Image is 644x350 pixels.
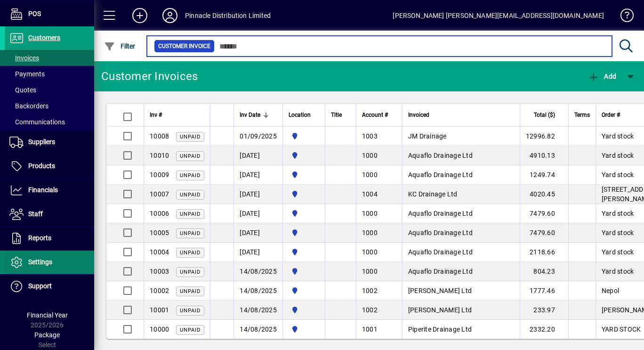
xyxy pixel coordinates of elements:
span: 1000 [362,229,378,236]
span: POS [28,10,41,17]
td: 7479.60 [520,223,568,243]
span: Aquaflo Drainage Ltd [408,229,473,236]
span: 1000 [362,248,378,256]
a: Payments [5,66,94,82]
span: 10003 [150,268,169,275]
span: 1002 [362,287,378,294]
span: Add [588,73,616,80]
span: 1000 [362,210,378,217]
td: 2332.20 [520,320,568,339]
span: Canterbury [289,285,319,296]
td: 4910.13 [520,146,568,165]
span: Aquaflo Drainage Ltd [408,248,473,256]
div: [PERSON_NAME] [PERSON_NAME][EMAIL_ADDRESS][DOMAIN_NAME] [393,8,604,23]
button: Filter [102,38,138,55]
span: 10010 [150,152,169,159]
div: Total ($) [526,110,563,120]
div: Invoiced [408,110,514,120]
span: Filter [104,42,136,50]
span: Canterbury [289,247,319,257]
td: [DATE] [233,243,282,262]
td: 12996.82 [520,127,568,146]
span: 10002 [150,287,169,294]
span: Yard stock [602,171,634,179]
a: Support [5,275,94,298]
span: Canterbury [289,208,319,219]
td: 4020.45 [520,185,568,204]
span: 10008 [150,132,169,140]
span: Payments [9,70,45,78]
span: Support [28,282,52,290]
td: [DATE] [233,146,282,165]
td: 14/08/2025 [233,281,282,301]
span: Canterbury [289,324,319,334]
span: Aquaflo Drainage Ltd [408,171,473,179]
span: Communications [9,118,65,126]
span: Unpaid [180,153,201,159]
span: Unpaid [180,192,201,198]
div: Inv # [150,110,204,120]
span: Aquaflo Drainage Ltd [408,268,473,275]
span: Title [331,110,342,120]
a: Knowledge Base [613,2,632,33]
a: Quotes [5,82,94,98]
button: Add [125,7,155,24]
span: Unpaid [180,269,201,275]
span: 10000 [150,326,169,333]
span: Aquaflo Drainage Ltd [408,152,473,159]
span: Order # [602,110,620,120]
span: Unpaid [180,134,201,140]
td: 7479.60 [520,204,568,223]
span: YARD STOCK [602,326,641,333]
span: Financials [28,186,58,194]
span: 10005 [150,229,169,236]
td: 1249.74 [520,165,568,185]
span: Account # [362,110,388,120]
a: Invoices [5,50,94,66]
div: Location [289,110,319,120]
span: 1000 [362,268,378,275]
a: Staff [5,203,94,226]
span: [PERSON_NAME] Ltd [408,306,472,314]
span: Unpaid [180,288,201,294]
div: Customer Invoices [101,69,198,84]
div: Inv Date [240,110,277,120]
span: Customers [28,34,60,41]
span: Invoices [9,54,39,62]
span: JM Drainage [408,132,447,140]
span: Settings [28,258,52,266]
span: Unpaid [180,230,201,236]
span: Unpaid [180,308,201,314]
span: Piperite Drainage Ltd [408,326,472,333]
span: Location [289,110,311,120]
td: [DATE] [233,165,282,185]
td: 804.23 [520,262,568,281]
span: Package [34,331,60,339]
span: Reports [28,234,51,242]
span: Canterbury [289,228,319,238]
span: 10006 [150,210,169,217]
a: Backorders [5,98,94,114]
span: Canterbury [289,189,319,199]
span: 1003 [362,132,378,140]
div: Pinnacle Distribution Limited [185,8,271,23]
span: Quotes [9,86,36,94]
span: 1001 [362,326,378,333]
span: 1002 [362,306,378,314]
a: Suppliers [5,130,94,154]
span: Aquaflo Drainage Ltd [408,210,473,217]
span: Inv # [150,110,162,120]
td: 2118.66 [520,243,568,262]
span: Products [28,162,55,170]
span: Invoiced [408,110,429,120]
a: POS [5,2,94,26]
span: Canterbury [289,131,319,141]
a: Products [5,155,94,178]
span: Inv Date [240,110,260,120]
span: Total ($) [534,110,555,120]
span: Unpaid [180,250,201,256]
span: 1000 [362,152,378,159]
td: [DATE] [233,204,282,223]
span: 10009 [150,171,169,179]
span: Nepol [602,287,619,294]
